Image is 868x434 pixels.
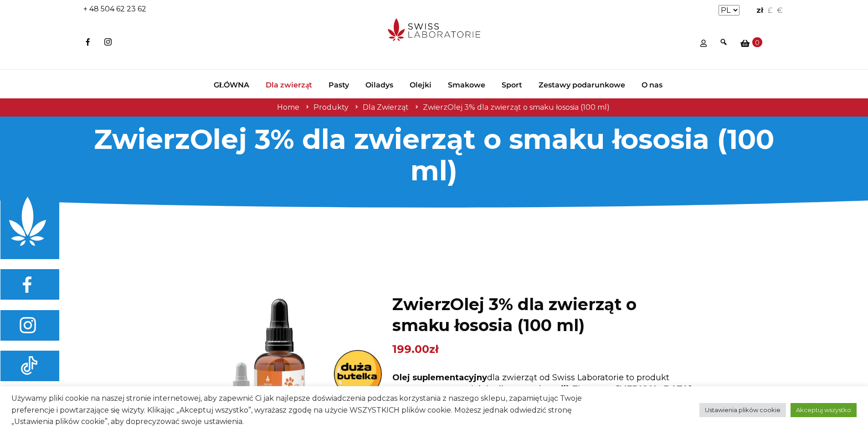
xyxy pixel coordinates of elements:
span: zł [429,342,438,356]
a: Akceptuj wszystko [791,403,857,417]
a: Smakowe [440,81,493,92]
span: 0 [752,37,762,47]
a: Olejki [401,81,440,92]
strong: Olej suplementacyjny [392,373,487,383]
a: Dla Zwierząt [363,103,409,112]
span: Smakowe [448,81,485,90]
span: O nas [642,81,663,90]
a: 0 [740,38,762,50]
div: Używamy pliki cookie na naszej stronie internetowej, aby zapewnić Ci jak najlepsze doświadczenia ... [11,393,603,428]
a: £ [768,6,772,15]
bdi: 199.00 [392,342,438,356]
a: Oiladys [357,81,401,92]
a: Pasty [320,81,357,92]
span: Oiladys [365,81,393,90]
div: + 48 504 62 23 62 [83,2,434,16]
a: Dla zwierząt [257,81,320,92]
h1: ZwierzOlej 3% dla zwierząt o smaku łososia (100 ml) [392,294,696,337]
span: Olejki [410,81,431,90]
a: GŁÓWNA [205,81,258,92]
img: swisslaboratorie.eu [388,18,480,41]
span: Pasty [329,81,349,90]
a: Sport [493,81,530,92]
span: Zestawy podarunkowe [539,81,625,90]
span: Sport [502,81,522,90]
span: Dla zwierząt [266,81,312,90]
a: O nas [633,81,663,92]
a: € [777,6,783,15]
a: Home [277,103,299,112]
a: Produkty [313,103,349,112]
strong: pupili [544,384,569,394]
span: GŁÓWNA [214,81,250,90]
a: zł [756,6,763,15]
a: Ustawienia plików cookie [699,403,786,417]
span: ZwierzOlej 3% dla zwierząt o smaku łososia (100 ml) [423,103,610,112]
a: Zestawy podarunkowe [530,81,633,92]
